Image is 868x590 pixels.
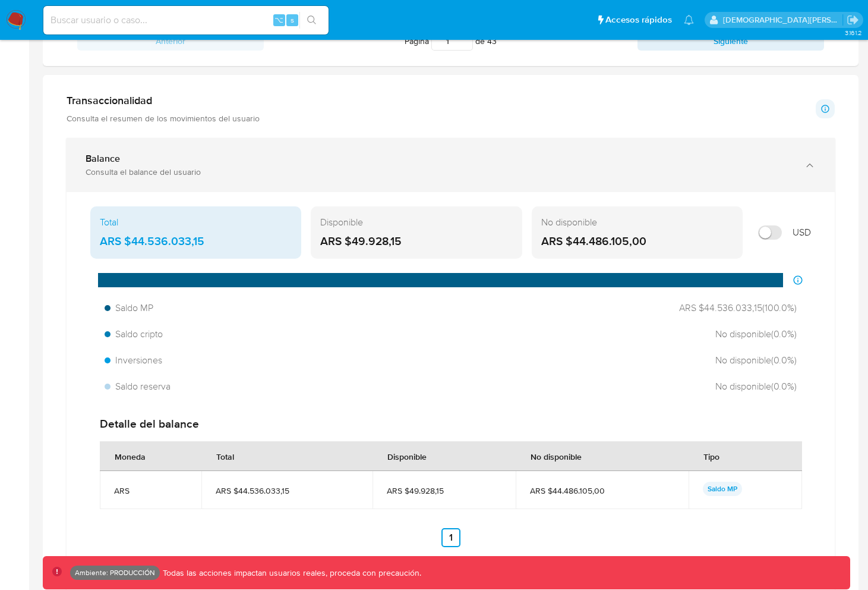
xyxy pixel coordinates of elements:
[299,12,324,29] button: search-icon
[637,32,824,51] button: Siguiente
[75,570,155,575] p: Ambiente: PRODUCCIÓN
[605,14,672,26] span: Accesos rápidos
[43,12,329,28] input: Buscar usuario o caso...
[77,32,264,51] button: Anterior
[274,14,283,26] span: ⌥
[405,32,497,51] span: Página de
[684,15,694,25] a: Notificaciones
[847,14,859,26] a: Salir
[291,14,294,26] span: s
[160,567,421,579] p: Todas las acciones impactan usuarios reales, proceda con precaución.
[845,28,862,37] span: 3.161.2
[487,35,497,47] span: 43
[723,14,843,26] p: jesus.vallezarante@mercadolibre.com.co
